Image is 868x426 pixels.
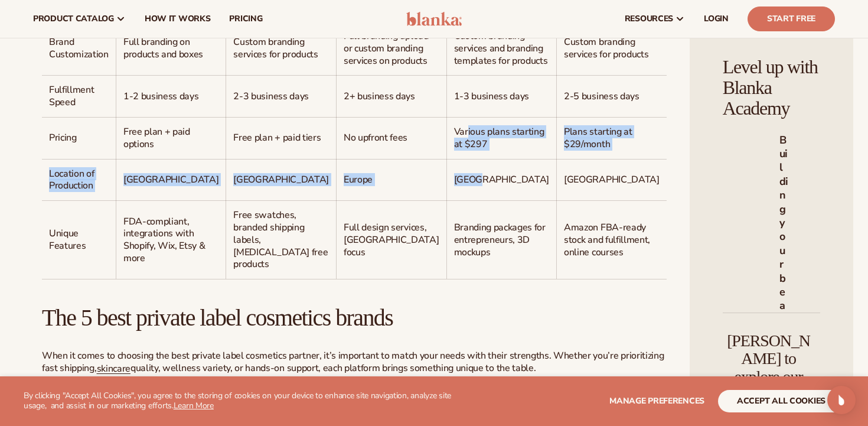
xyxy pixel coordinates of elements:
span: Brand Customization [49,35,109,61]
span: Free plan + paid tiers [233,131,321,144]
span: 2+ business days [344,90,415,103]
span: Pricing [49,131,77,144]
button: accept all cookies [718,390,844,412]
h4: Level up with Blanka Academy [723,57,821,119]
span: Location of Production [49,167,94,193]
span: Various plans starting at $297 [454,125,544,151]
a: skincare [97,362,130,375]
span: [GEOGRAPHIC_DATA] [123,173,219,186]
span: How It Works [145,14,211,24]
span: Custom branding services for products [564,35,648,61]
span: Custom branding services for products [233,35,318,61]
a: Learn More [174,400,214,411]
span: Unique Features [49,227,86,252]
span: Custom branding services and branding templates for products [454,30,548,67]
span: 1-2 business days [123,90,199,103]
img: logo [406,12,462,26]
div: Open Intercom Messenger [827,386,856,414]
span: Europe [344,173,373,186]
span: [GEOGRAPHIC_DATA] [454,173,550,186]
span: Free swatches, branded shipping labels, [MEDICAL_DATA] free products [233,209,328,271]
span: No upfront fees [344,131,407,144]
span: product catalog [33,14,114,24]
span: The 5 best private label cosmetics brands [42,304,393,331]
span: 1-3 business days [454,90,530,103]
span: Fulfillment Speed [49,83,94,109]
p: When it comes to choosing the best private label cosmetics partner, it’s important to match your ... [42,350,667,400]
span: Full branding on products and boxes [123,35,203,61]
span: 2-3 business days [233,90,309,103]
a: Start Free [748,6,835,31]
span: Full design services, [GEOGRAPHIC_DATA] focus [344,221,439,259]
button: Manage preferences [609,390,704,412]
span: Plans starting at $29/month [564,125,632,151]
span: resources [625,14,673,24]
span: Amazon FBA-ready stock and fulfillment, online courses [564,221,650,259]
span: FDA-compliant, integrations with Shopify, Wix, Etsy & more [123,215,205,265]
span: Branding packages for entrepreneurs, 3D mockups [454,221,546,259]
span: [GEOGRAPHIC_DATA] [233,173,329,186]
p: By clicking "Accept All Cookies", you agree to the storing of cookies on your device to enhance s... [24,391,461,411]
span: Manage preferences [609,395,704,407]
span: Full branding upload or custom branding services on products [344,30,429,67]
span: [GEOGRAPHIC_DATA] [564,173,660,186]
span: 2-5 business days [564,90,639,103]
span: Free plan + paid options [123,125,190,151]
span: LOGIN [704,14,729,24]
span: pricing [229,14,262,24]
